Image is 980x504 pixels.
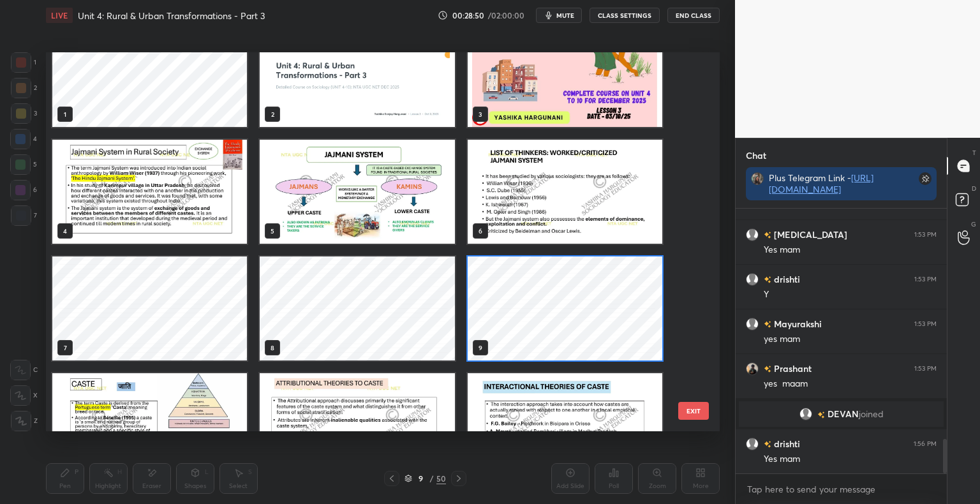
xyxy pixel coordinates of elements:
[430,475,434,482] div: /
[764,333,937,346] div: yes mam
[771,437,800,450] h6: drishti
[769,172,873,195] a: [URL][DOMAIN_NAME]
[764,366,771,373] img: no-rating-badge.077c3623.svg
[10,180,37,200] div: 6
[746,273,759,286] img: default.png
[914,231,937,239] div: 1:53 PM
[972,148,976,158] p: T
[415,475,427,482] div: 9
[764,244,937,256] div: Yes mam
[746,438,759,450] img: default.png
[11,78,37,98] div: 2
[764,288,937,301] div: Y
[914,440,937,448] div: 1:56 PM
[260,23,454,127] img: da7102f8-a02b-11f0-8891-56f6070087b1.jpg
[11,52,36,73] div: 1
[764,321,771,328] img: no-rating-badge.077c3623.svg
[972,184,976,193] p: D
[468,23,662,127] img: 175947712255YW3E.pdf
[764,378,937,390] div: yes maam
[11,103,37,124] div: 3
[10,360,38,380] div: C
[914,276,937,283] div: 1:53 PM
[771,317,822,330] h6: Mayurakshi
[667,8,720,23] button: End Class
[46,8,73,23] div: LIVE
[859,409,884,419] span: joined
[260,140,454,244] img: 175947712255YW3E.pdf
[52,373,247,477] img: 175947712255YW3E.pdf
[746,362,759,375] img: 783e2cbab8ff46ea8ae51ddb0047b421.jpg
[46,52,697,431] div: grid
[11,411,38,431] div: Z
[799,408,812,420] img: default.png
[764,441,771,448] img: no-rating-badge.077c3623.svg
[914,365,937,373] div: 1:53 PM
[678,402,709,420] button: EXIT
[746,228,759,241] img: default.png
[764,453,937,466] div: Yes mam
[10,154,37,175] div: 5
[817,411,825,419] img: no-rating-badge.077c3623.svg
[736,138,776,172] p: Chat
[971,219,976,229] p: G
[769,172,891,195] div: Plus Telegram Link -
[556,11,574,20] span: mute
[10,385,38,406] div: X
[78,10,265,22] h4: Unit 4: Rural & Urban Transformations - Part 3
[764,232,771,239] img: no-rating-badge.077c3623.svg
[771,272,800,286] h6: drishti
[746,318,759,330] img: default.png
[52,140,247,244] img: 175947712255YW3E.pdf
[260,373,454,477] img: 175947712255YW3E.pdf
[736,209,947,474] div: grid
[828,409,859,419] span: DEVAN
[11,205,37,226] div: 7
[468,140,662,244] img: 175947712255YW3E.pdf
[10,129,37,149] div: 4
[764,276,771,283] img: no-rating-badge.077c3623.svg
[771,362,812,375] h6: Prashant
[468,373,662,477] img: 175947712255YW3E.pdf
[590,8,660,23] button: CLASS SETTINGS
[914,320,937,328] div: 1:53 PM
[436,473,446,484] div: 50
[771,228,847,241] h6: [MEDICAL_DATA]
[751,172,764,185] img: 8fa27f75e68a4357b26bef1fee293ede.jpg
[536,8,582,23] button: mute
